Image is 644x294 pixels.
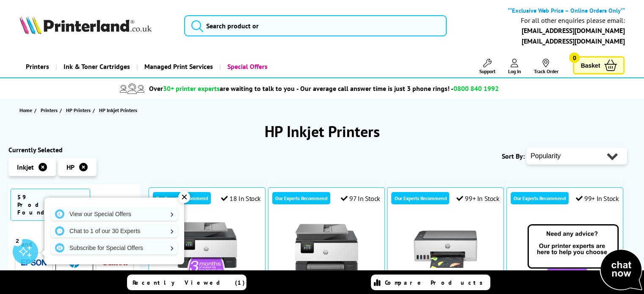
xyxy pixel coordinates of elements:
[8,146,140,154] div: Currently Selected
[19,106,34,115] a: Home
[391,192,449,204] div: Our Experts Recommend
[453,84,499,93] span: 0800 840 1992
[19,16,152,34] img: Printerland Logo
[51,207,178,221] a: View our Special Offers
[502,152,525,160] span: Sort By:
[219,56,274,77] a: Special Offers
[133,279,245,286] span: Recently Viewed (1)
[41,106,60,115] a: Printers
[163,84,220,93] span: 30+ printer experts
[385,279,487,286] span: Compare Products
[136,56,219,77] a: Managed Print Services
[296,84,499,93] span: - Our average call answer time is just 3 phone rings! -
[525,223,644,292] img: Open Live Chat window
[99,107,137,113] span: HP Inkjet Printers
[295,217,358,281] img: HP OfficeJet Pro 9120b
[272,192,330,204] div: Our Experts Recommend
[507,6,625,14] b: **Exclusive Web Price – Online Orders Only**
[55,56,136,77] a: Ink & Toner Cartridges
[511,192,569,204] div: Our Experts Recommend
[533,59,558,74] a: Track Order
[521,37,625,45] a: [EMAIL_ADDRESS][DOMAIN_NAME]
[19,16,174,36] a: Printerland Logo
[533,217,597,281] img: HP OfficeJet Pro 9720e
[127,275,246,290] a: Recently Viewed (1)
[149,84,295,93] span: Over are waiting to talk to you
[175,217,239,281] img: HP OfficeJet Pro 9122e
[64,56,130,77] span: Ink & Toner Cartridges
[371,275,490,290] a: Compare Products
[569,52,580,63] span: 0
[184,15,447,36] input: Search product or
[178,191,190,203] div: ✕
[51,224,178,238] a: Chat to 1 of our 30 Experts
[17,163,34,171] span: Inkjet
[479,59,495,74] a: Support
[520,16,625,25] div: For all other enquiries please email:
[51,241,178,255] a: Subscribe for Special Offers
[19,56,55,77] a: Printers
[66,106,93,115] a: HP Printers
[221,194,261,203] div: 18 In Stock
[521,26,625,35] a: [EMAIL_ADDRESS][DOMAIN_NAME]
[508,68,521,74] span: Log In
[414,217,477,281] img: HP Smart Tank 5105
[580,60,600,71] span: Basket
[66,106,91,115] span: HP Printers
[575,194,619,203] div: 99+ In Stock
[11,189,90,221] span: 59 Products Found
[41,106,58,115] span: Printers
[66,163,75,171] span: HP
[456,194,500,203] div: 99+ In Stock
[13,236,22,245] div: 2
[573,56,625,74] a: Basket 0
[341,194,380,203] div: 97 In Stock
[508,59,521,74] a: Log In
[8,121,636,141] h1: HP Inkjet Printers
[479,68,495,74] span: Support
